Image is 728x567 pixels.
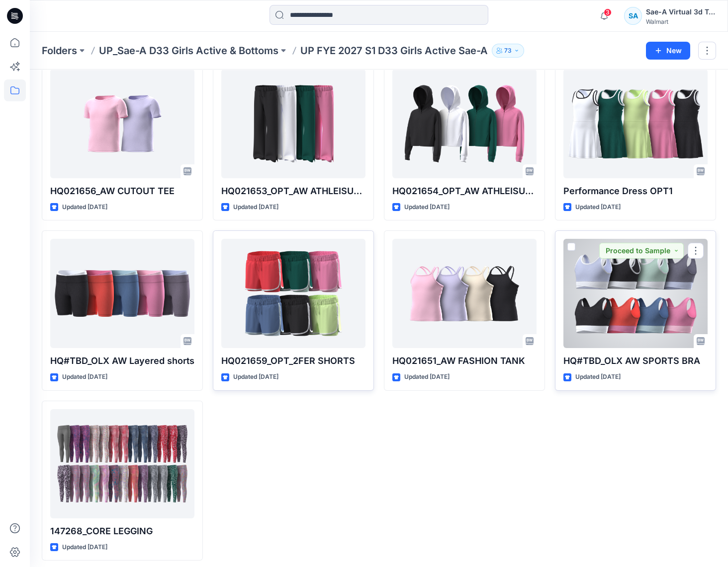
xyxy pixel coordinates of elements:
button: 73 [492,44,524,58]
p: Updated [DATE] [62,202,107,213]
p: HQ#TBD_OLX AW Layered shorts [50,354,194,368]
p: UP FYE 2027 S1 D33 Girls Active Sae-A [300,44,488,58]
p: HQ021653_OPT_AW ATHLEISURE PANT [221,184,365,198]
a: Folders [42,44,77,58]
p: HQ021656_AW CUTOUT TEE [50,184,194,198]
a: UP_Sae-A D33 Girls Active & Bottoms [99,44,278,58]
a: HQ021659_OPT_2FER SHORTS [221,239,365,348]
p: Updated [DATE] [404,372,450,382]
a: Performance Dress OPT1 [563,69,708,178]
a: HQ021651_AW FASHION TANK [392,239,537,348]
div: Sae-A Virtual 3d Team [646,6,716,18]
p: Updated [DATE] [404,202,450,213]
a: HQ021656_AW CUTOUT TEE [50,69,194,178]
a: HQ#TBD_OLX AW SPORTS BRA [563,239,708,348]
a: HQ#TBD_OLX AW Layered shorts [50,239,194,348]
p: Updated [DATE] [233,372,278,382]
p: 147268_CORE LEGGING [50,524,194,538]
p: HQ021651_AW FASHION TANK [392,354,537,368]
button: New [646,42,690,60]
p: 73 [504,45,512,56]
p: Updated [DATE] [62,372,107,382]
p: Performance Dress OPT1 [563,184,708,198]
p: HQ021654_OPT_AW ATHLEISURE TOP [392,184,537,198]
p: Updated [DATE] [575,202,621,213]
a: HQ021654_OPT_AW ATHLEISURE TOP [392,69,537,178]
p: Updated [DATE] [233,202,278,213]
div: Walmart [646,18,716,25]
p: Updated [DATE] [575,372,621,382]
p: HQ#TBD_OLX AW SPORTS BRA [563,354,708,368]
a: 147268_CORE LEGGING [50,409,194,518]
p: Updated [DATE] [62,542,107,553]
span: 3 [604,8,612,16]
p: HQ021659_OPT_2FER SHORTS [221,354,365,368]
a: HQ021653_OPT_AW ATHLEISURE PANT [221,69,365,178]
div: SA [624,7,642,25]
